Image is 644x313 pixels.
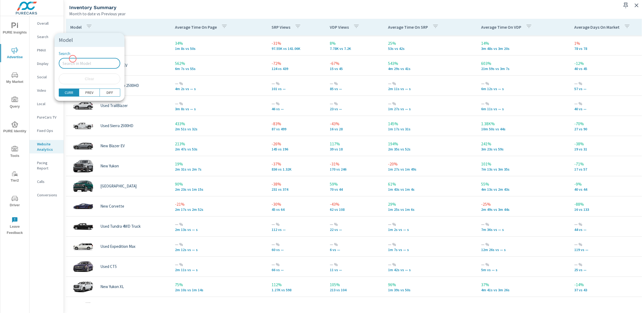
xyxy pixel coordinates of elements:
[107,90,113,95] p: DIFF
[59,73,120,84] button: Clear
[79,89,100,97] button: PREV
[59,89,79,97] button: CURR
[85,90,93,95] p: PREV
[59,37,120,43] p: Model
[100,89,120,97] button: DIFF
[62,76,117,81] span: Clear
[65,90,73,95] p: CURR
[59,58,120,69] input: Search in Model
[59,52,70,56] label: Search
